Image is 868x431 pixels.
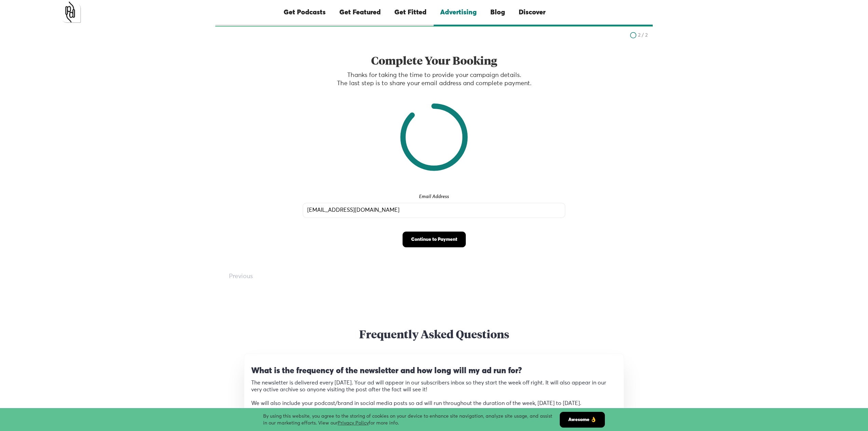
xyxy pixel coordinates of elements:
a: Get Podcasts [277,1,333,24]
a: Awesome 👌 [560,412,605,428]
div: By using this website, you agree to the storing of cookies on your device to enhance site navigat... [263,413,560,427]
a: Discover [512,1,552,24]
a: home [60,2,81,23]
p: The newsletter is delivered every [DATE]. Your ad will appear in our subscribers inbox so they st... [251,379,617,407]
a: Get Featured [333,1,388,24]
a: Get Fitted [388,1,433,24]
a: Advertising [433,1,484,24]
div: 2 of 2 [215,27,653,292]
a: Blog [484,1,512,24]
div: Previous [229,271,253,282]
h2: Frequently Asked Questions [244,329,624,341]
strong: Complete Your Booking [371,56,497,67]
div: carousel [215,27,653,292]
div: 2 / 2 [638,32,648,39]
a: Privacy Policy [338,421,369,426]
input: Continue to Payment [403,232,466,247]
div: previous slide [215,271,253,292]
h3: What is the frequency of the newsletter and how long will my ad run for? [251,366,522,376]
p: Thanks for taking the time to provide your campaign details. The last step is to share your email... [337,71,531,88]
label: Email Address [303,193,565,200]
form: PD Classified Ad Booking [215,27,653,292]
